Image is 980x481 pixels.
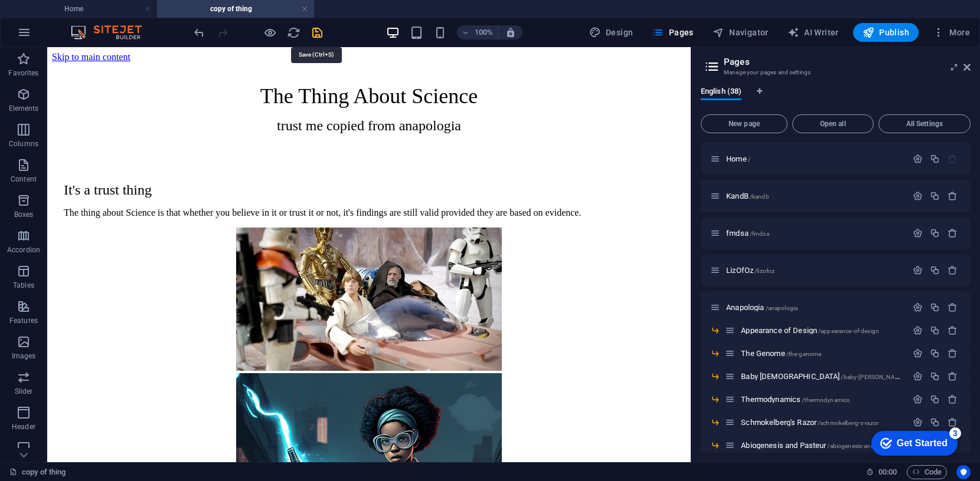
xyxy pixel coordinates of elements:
[584,23,638,42] button: Design
[863,27,909,38] span: Publish
[310,25,324,39] button: save
[750,230,769,237] span: /fmdsa
[11,174,37,184] p: Content
[737,442,907,449] div: Abiogenesis and Pasteur/abiogenesis-and-pasteur
[723,192,907,200] div: KandB/kandb
[913,191,923,201] div: Settings
[930,417,940,427] div: Duplicate
[737,419,907,426] div: Schmokelberg's Razor/schmokelberg-s-razor
[724,57,971,67] h2: Pages
[798,120,868,127] span: Open all
[948,417,958,427] div: Remove
[948,348,958,358] div: Remove
[766,305,798,311] span: /anapologia
[907,465,947,479] button: Code
[701,114,788,133] button: New page
[913,348,923,358] div: Settings
[723,266,907,274] div: LizOfOz/lizofoz
[948,325,958,335] div: Remove
[913,371,923,381] div: Settings
[913,325,923,335] div: Settings
[948,228,958,238] div: Remove
[9,6,96,31] div: Get Started 3 items remaining, 40% complete
[5,5,83,15] a: Skip to main content
[287,26,300,39] i: Reload page
[706,120,782,127] span: New page
[948,154,958,164] div: The startpage cannot be deleted
[913,302,923,312] div: Settings
[913,265,923,275] div: Settings
[818,328,879,334] span: /appearance-of-design
[741,395,850,404] span: Click to open page
[192,26,206,39] i: Undo: Change pages (Ctrl+Z)
[930,228,940,238] div: Duplicate
[884,120,965,127] span: All Settings
[912,465,942,479] span: Code
[930,394,940,404] div: Duplicate
[13,281,34,290] p: Tables
[589,27,633,38] span: Design
[286,25,300,39] button: reload
[913,394,923,404] div: Settings
[930,325,940,335] div: Duplicate
[7,245,40,255] p: Accordion
[9,316,38,325] p: Features
[913,154,923,164] div: Settings
[956,465,971,479] button: Usercentrics
[726,303,798,312] span: Click to open page
[9,104,39,113] p: Elements
[748,156,750,163] span: /
[741,418,878,427] span: Click to open page
[737,396,907,403] div: Thermodynamics/thermodynamics
[724,67,947,78] h3: Manage your pages and settings
[913,228,923,238] div: Settings
[930,348,940,358] div: Duplicate
[726,266,775,275] span: Click to open page
[754,268,775,274] span: /lizofoz
[157,2,314,15] h4: copy of thing
[930,371,940,381] div: Duplicate
[786,351,822,357] span: /the-genome
[878,114,971,133] button: All Settings
[505,27,516,38] i: On resize automatically adjust zoom level to fit chosen device.
[930,191,940,201] div: Duplicate
[15,387,33,396] p: Slider
[713,27,769,38] span: Navigator
[741,372,906,381] span: Click to open page
[878,465,897,479] span: 00 00
[783,23,844,42] button: AI Writer
[726,154,750,163] span: Home
[930,302,940,312] div: Duplicate
[913,417,923,427] div: Settings
[457,25,499,39] button: 100%
[68,25,156,39] img: Editor Logo
[475,25,494,39] h6: 100%
[726,229,769,238] span: Click to open page
[708,23,773,42] button: Navigator
[14,210,34,219] p: Boxes
[741,349,821,358] span: Click to open page
[9,139,38,149] p: Columns
[726,192,769,200] span: Click to open page
[12,351,36,361] p: Images
[930,154,940,164] div: Duplicate
[792,114,874,133] button: Open all
[8,68,38,78] p: Favorites
[647,23,698,42] button: Pages
[9,465,66,479] a: Click to cancel selection. Double-click to open Pages
[741,326,879,335] span: Appearance of Design
[948,191,958,201] div: Remove
[701,87,971,110] div: Language Tabs
[948,394,958,404] div: Remove
[933,27,970,38] span: More
[723,155,907,163] div: Home/
[12,422,35,431] p: Header
[866,465,897,479] h6: Session time
[701,84,741,101] span: English (38)
[741,441,896,450] span: Click to open page
[737,350,907,357] div: The Genome/the-genome
[584,23,638,42] div: Design (Ctrl+Alt+Y)
[750,193,769,200] span: /kandb
[928,23,975,42] button: More
[788,27,839,38] span: AI Writer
